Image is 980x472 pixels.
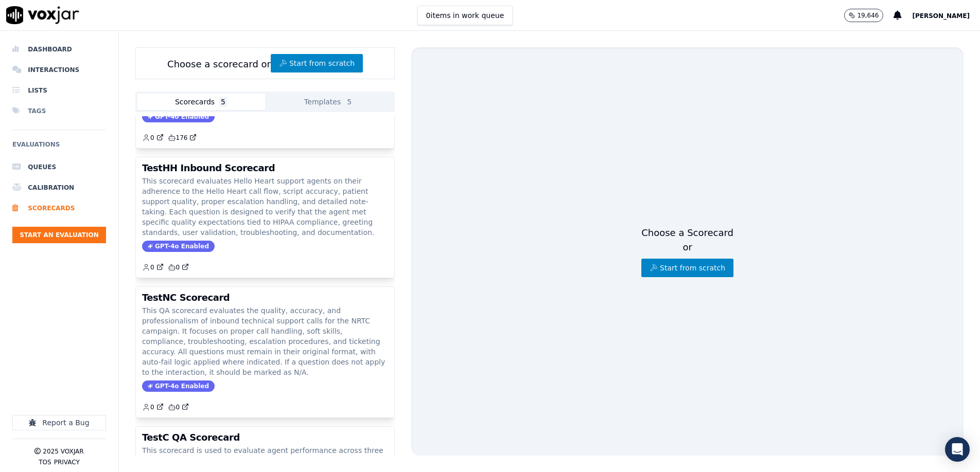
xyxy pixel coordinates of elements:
a: Tags [12,101,106,121]
button: Start an Evaluation [12,227,106,243]
button: TOS [39,458,51,466]
button: Start from scratch [641,259,733,277]
span: [PERSON_NAME] [912,12,970,20]
img: voxjar logo [6,6,79,24]
h3: TestNC Scorecard [142,293,388,302]
a: Calibration [12,177,106,198]
h3: TestHH Inbound Scorecard [142,164,388,173]
a: Interactions [12,60,106,80]
div: Open Intercom Messenger [945,437,970,462]
a: Lists [12,80,106,101]
a: 0 [142,403,164,411]
button: 0 [142,263,168,271]
a: Dashboard [12,39,106,60]
button: Templates [265,94,393,110]
button: [PERSON_NAME] [912,9,980,22]
a: 176 [168,134,197,142]
a: 0 [142,263,164,271]
a: 0 [168,403,189,411]
a: 0 [168,263,189,271]
a: 0 [142,134,164,142]
p: 2025 Voxjar [43,447,83,456]
p: This QA scorecard evaluates the quality, accuracy, and professionalism of inbound technical suppo... [142,305,388,377]
p: This scorecard evaluates Hello Heart support agents on their adherence to the Hello Heart call fl... [142,176,388,238]
button: Scorecards [137,94,265,110]
a: Queues [12,157,106,177]
span: GPT-4o Enabled [142,241,215,252]
span: GPT-4o Enabled [142,380,215,392]
button: Privacy [54,458,80,466]
span: GPT-4o Enabled [142,111,215,122]
button: 0items in work queue [417,6,513,25]
span: 5 [219,97,227,107]
button: Start from scratch [271,54,363,72]
h6: Evaluations [12,138,106,157]
p: 19,646 [857,11,879,20]
button: 0 [142,403,168,411]
a: Scorecards [12,198,106,219]
button: Report a Bug [12,415,106,430]
div: Choose a Scorecard or [641,226,733,277]
button: 19,646 [844,9,883,22]
span: 5 [345,97,354,107]
div: Choose a scorecard or [135,47,395,79]
button: 19,646 [844,9,894,22]
h3: TestC QA Scorecard [142,433,388,442]
button: 0 [142,134,168,142]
